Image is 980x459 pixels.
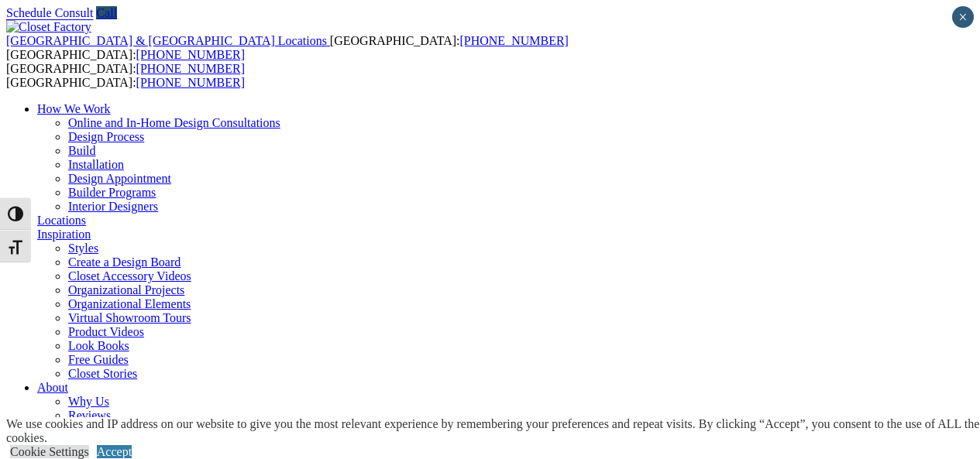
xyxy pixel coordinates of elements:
a: Product Videos [68,325,144,338]
a: [PHONE_NUMBER] [136,76,245,89]
a: Why Us [68,395,109,408]
a: Organizational Elements [68,297,191,310]
a: Design Appointment [68,172,171,185]
a: Inspiration [37,228,91,241]
div: We use cookies and IP address on our website to give you the most relevant experience by remember... [6,417,980,445]
a: Locations [37,214,86,227]
a: Schedule Consult [6,6,93,19]
a: [GEOGRAPHIC_DATA] & [GEOGRAPHIC_DATA] Locations [6,34,330,47]
a: Virtual Showroom Tours [68,311,191,324]
a: Free Guides [68,353,129,366]
a: [PHONE_NUMBER] [136,48,245,61]
a: Call [96,6,117,19]
a: Online and In-Home Design Consultations [68,116,280,129]
a: Design Process [68,130,144,143]
a: How We Work [37,102,111,115]
a: About [37,381,68,394]
span: [GEOGRAPHIC_DATA] & [GEOGRAPHIC_DATA] Locations [6,34,327,47]
a: Look Books [68,339,129,352]
a: Closet Stories [68,367,137,380]
a: Build [68,144,96,157]
a: [PHONE_NUMBER] [136,62,245,75]
button: Close [952,6,974,28]
a: Cookie Settings [10,445,89,458]
img: Closet Factory [6,20,91,34]
a: [PHONE_NUMBER] [459,34,568,47]
a: Reviews [68,409,111,422]
a: Create a Design Board [68,255,181,269]
a: Closet Accessory Videos [68,269,191,283]
a: Installation [68,158,124,171]
a: Styles [68,241,98,255]
a: Organizational Projects [68,283,184,296]
span: [GEOGRAPHIC_DATA]: [GEOGRAPHIC_DATA]: [6,62,245,89]
a: Interior Designers [68,200,158,213]
a: Builder Programs [68,186,156,199]
span: [GEOGRAPHIC_DATA]: [GEOGRAPHIC_DATA]: [6,34,569,61]
a: Accept [97,445,132,458]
